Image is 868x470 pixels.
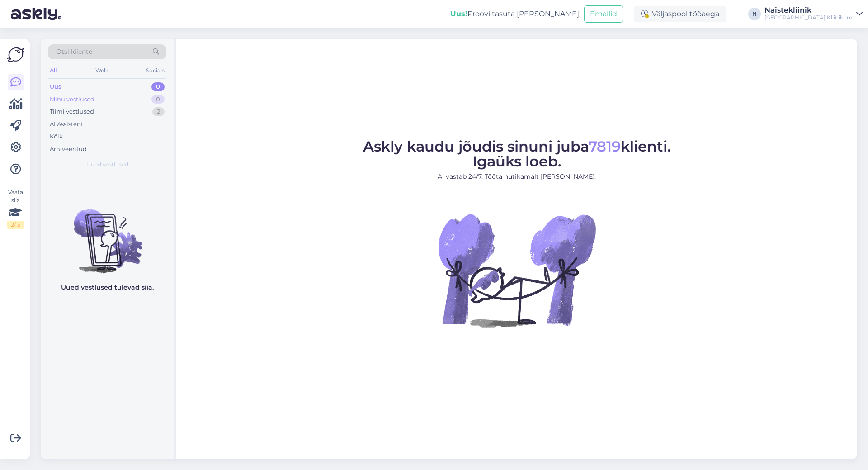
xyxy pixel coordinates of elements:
div: Vaata siia [7,188,24,229]
img: Askly Logo [7,46,24,63]
a: Naistekliinik[GEOGRAPHIC_DATA] Kliinikum [764,7,863,21]
div: Socials [144,65,166,76]
div: Proovi tasuta [PERSON_NAME]: [450,9,580,19]
div: Web [94,65,109,76]
div: 2 [152,107,165,116]
b: Uus! [450,9,467,18]
img: No chats [41,193,174,275]
div: AI Assistent [50,120,83,129]
img: No Chat active [435,189,598,351]
div: Minu vestlused [50,95,94,104]
p: AI vastab 24/7. Tööta nutikamalt [PERSON_NAME]. [363,172,671,181]
div: 0 [151,82,165,91]
div: Uus [50,82,61,91]
p: Uued vestlused tulevad siia. [61,283,154,292]
span: 7819 [589,138,621,155]
div: Naistekliinik [764,7,853,14]
div: [GEOGRAPHIC_DATA] Kliinikum [764,14,853,21]
div: All [48,65,58,76]
div: N [748,8,761,20]
div: Väljaspool tööaega [634,6,726,22]
div: 0 [151,95,165,104]
div: Kõik [50,132,63,141]
div: 2 / 3 [7,221,24,229]
div: Arhiveeritud [50,145,87,154]
div: Tiimi vestlused [50,107,94,116]
span: Uued vestlused [86,161,128,169]
span: Askly kaudu jõudis sinuni juba klienti. Igaüks loeb. [363,138,671,170]
span: Otsi kliente [56,47,92,57]
button: Emailid [584,5,623,23]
